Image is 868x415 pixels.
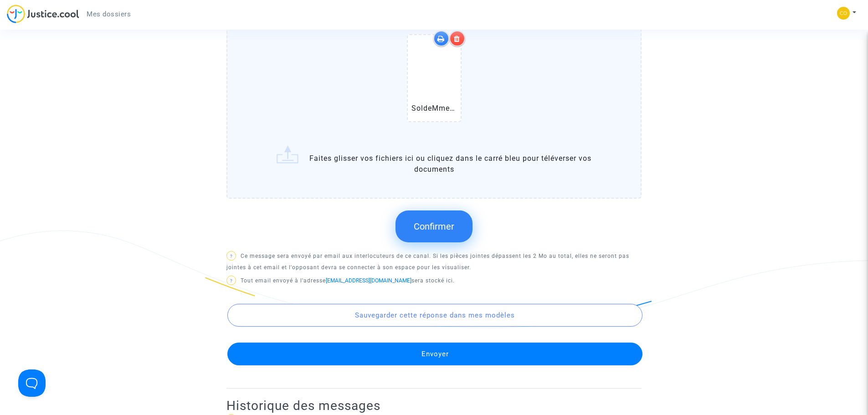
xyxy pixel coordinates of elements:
img: 38b4a36a50ee8c19d5d4da1f2d0098ea [837,7,850,20]
span: Mes dossiers [87,10,131,18]
p: Ce message sera envoyé par email aux interlocuteurs de ce canal. Si les pièces jointes dépassent ... [226,251,642,273]
h2: Historique des messages [226,398,642,414]
button: Envoyer [227,343,642,365]
button: Confirmer [395,210,473,242]
button: Sauvegarder cette réponse dans mes modèles [227,304,642,327]
p: Tout email envoyé à l'adresse sera stocké ici. [226,275,642,287]
a: Mes dossiers [79,7,138,21]
span: ? [230,278,233,283]
iframe: Help Scout Beacon - Open [18,369,46,397]
span: Confirmer [414,221,454,232]
a: [EMAIL_ADDRESS][DOMAIN_NAME] [326,277,411,284]
span: ? [230,254,233,259]
img: jc-logo.svg [7,5,79,23]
